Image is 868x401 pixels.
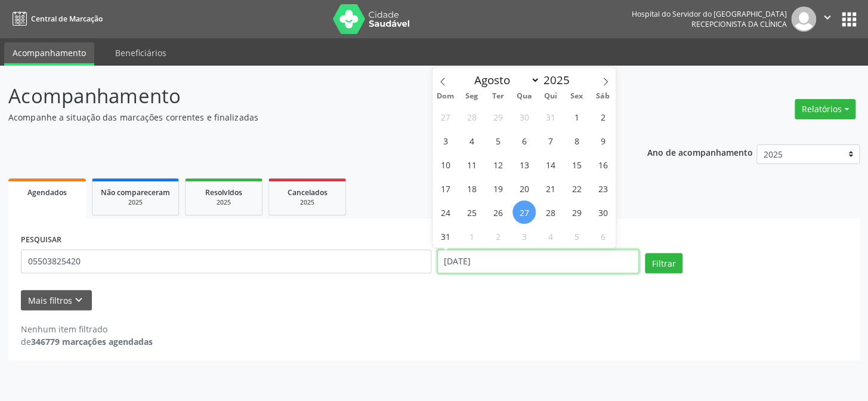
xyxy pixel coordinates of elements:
[437,249,640,273] input: Selecione um intervalo
[591,105,614,128] span: Agosto 2, 2025
[27,187,67,198] span: Agendados
[512,200,536,224] span: Agosto 27, 2025
[460,200,483,224] span: Agosto 25, 2025
[486,224,509,248] span: Setembro 2, 2025
[511,92,537,100] span: Qua
[565,153,588,176] span: Agosto 15, 2025
[8,111,604,124] p: Acompanhe a situação das marcações correntes e finalizadas
[486,200,509,224] span: Agosto 26, 2025
[486,105,509,128] span: Julho 29, 2025
[512,105,536,128] span: Julho 30, 2025
[565,105,588,128] span: Agosto 1, 2025
[691,19,787,29] span: Recepcionista da clínica
[512,224,536,248] span: Setembro 3, 2025
[539,129,562,152] span: Agosto 7, 2025
[539,105,562,128] span: Julho 31, 2025
[434,153,457,176] span: Agosto 10, 2025
[539,224,562,248] span: Setembro 4, 2025
[647,144,752,159] p: Ano de acompanhamento
[31,14,103,24] span: Central de Marcação
[434,177,457,200] span: Agosto 17, 2025
[72,294,85,307] i: keyboard_arrow_down
[21,231,61,249] label: PESQUISAR
[632,9,787,19] div: Hospital do Servidor do [GEOGRAPHIC_DATA]
[459,92,485,100] span: Seg
[539,200,562,224] span: Agosto 28, 2025
[205,187,242,198] span: Resolvidos
[512,129,536,152] span: Agosto 6, 2025
[565,129,588,152] span: Agosto 8, 2025
[21,290,92,311] button: Mais filtroskeyboard_arrow_down
[8,9,103,29] a: Central de Marcação
[816,7,839,32] button: 
[591,129,614,152] span: Agosto 9, 2025
[107,42,175,63] a: Beneficiários
[565,224,588,248] span: Setembro 5, 2025
[839,9,860,30] button: apps
[591,200,614,224] span: Agosto 30, 2025
[434,129,457,152] span: Agosto 3, 2025
[791,7,816,32] img: img
[512,153,536,176] span: Agosto 13, 2025
[31,336,153,347] strong: 346779 marcações agendadas
[460,177,483,200] span: Agosto 18, 2025
[563,92,589,100] span: Sex
[101,198,170,207] div: 2025
[486,153,509,176] span: Agosto 12, 2025
[486,129,509,152] span: Agosto 5, 2025
[288,187,328,198] span: Cancelados
[540,72,579,88] input: Year
[591,153,614,176] span: Agosto 16, 2025
[645,253,682,273] button: Filtrar
[8,81,604,111] p: Acompanhamento
[485,92,511,100] span: Ter
[434,224,457,248] span: Agosto 31, 2025
[539,177,562,200] span: Agosto 21, 2025
[460,153,483,176] span: Agosto 11, 2025
[4,42,94,66] a: Acompanhamento
[21,249,431,273] input: Nome, código do beneficiário ou CPF
[795,99,855,119] button: Relatórios
[591,177,614,200] span: Agosto 23, 2025
[460,129,483,152] span: Agosto 4, 2025
[537,92,563,100] span: Qui
[565,177,588,200] span: Agosto 22, 2025
[21,323,153,335] div: Nenhum item filtrado
[565,200,588,224] span: Agosto 29, 2025
[460,105,483,128] span: Julho 28, 2025
[589,92,616,100] span: Sáb
[101,187,170,198] span: Não compareceram
[469,72,540,88] select: Month
[539,153,562,176] span: Agosto 14, 2025
[434,200,457,224] span: Agosto 24, 2025
[194,198,254,207] div: 2025
[512,177,536,200] span: Agosto 20, 2025
[486,177,509,200] span: Agosto 19, 2025
[433,92,459,100] span: Dom
[434,105,457,128] span: Julho 27, 2025
[460,224,483,248] span: Setembro 1, 2025
[821,11,834,24] i: 
[591,224,614,248] span: Setembro 6, 2025
[277,198,337,207] div: 2025
[21,335,153,348] div: de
